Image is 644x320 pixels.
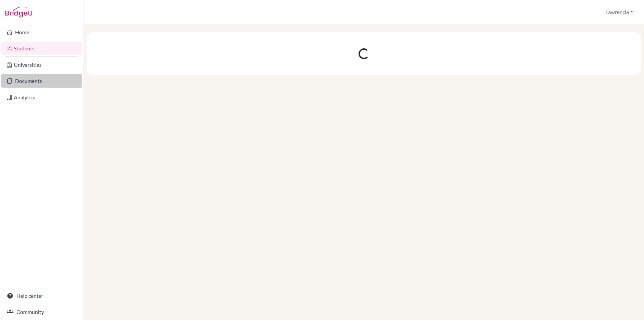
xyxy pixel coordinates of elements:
[1,305,82,319] a: Community
[1,42,82,55] a: Students
[1,26,82,39] a: Home
[1,289,82,303] a: Help center
[602,6,636,18] button: Lawrencia
[1,58,82,72] a: Universities
[1,91,82,104] a: Analytics
[1,74,82,88] a: Documents
[5,7,32,17] img: Bridge-U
